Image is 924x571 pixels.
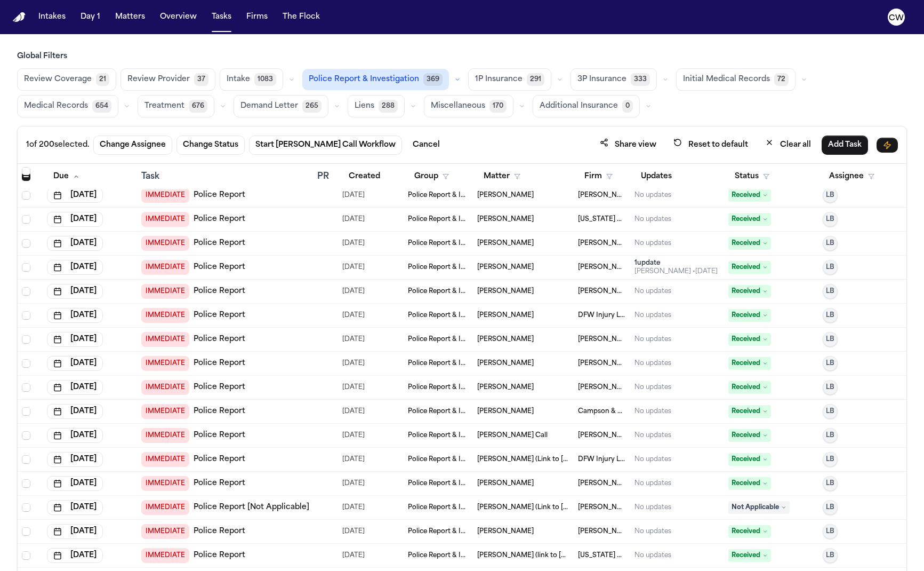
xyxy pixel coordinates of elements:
button: Treatment676 [138,95,214,117]
span: 333 [631,73,650,86]
button: [DATE] [47,308,103,323]
span: 369 [423,73,443,86]
span: Select all [22,172,30,181]
div: No updates [634,431,671,440]
span: IMMEDIATE [141,188,189,203]
span: 8/21/2025, 3:39:10 PM [342,476,365,491]
a: Matters [111,7,149,27]
span: Jenna Clark [477,479,534,488]
span: Received [728,525,771,538]
a: Police Report [Not Applicable] [194,502,309,513]
span: LB [826,239,834,248]
span: Select row [22,239,30,248]
span: IMMEDIATE [141,476,189,491]
span: IMMEDIATE [141,236,189,251]
span: Received [728,189,771,202]
a: Police Report [194,430,245,441]
span: 8/21/2025, 3:39:04 PM [342,356,365,371]
span: 8/21/2025, 10:08:28 AM [342,380,365,395]
button: LB [823,260,838,275]
span: Additional Insurance [540,101,618,112]
div: No updates [634,503,671,512]
span: Received [728,309,771,322]
span: Select row [22,359,30,368]
button: LB [823,188,838,203]
div: No updates [634,383,671,392]
span: 291 [527,73,544,86]
button: Share view [593,135,663,155]
a: Police Report [194,286,245,297]
button: LB [823,236,838,251]
a: Firms [242,7,272,27]
button: LB [823,332,838,347]
div: Task [141,170,309,183]
span: Police Report & Investigation [408,263,469,272]
span: Ingrid Garzon [477,359,534,368]
span: IMMEDIATE [141,284,189,299]
a: Tasks [207,7,236,27]
button: [DATE] [47,284,103,299]
button: Demand Letter265 [234,95,328,117]
button: [DATE] [47,548,103,563]
span: 265 [302,100,322,113]
a: The Flock [278,7,324,27]
a: Overview [156,7,201,27]
h3: Global Filters [17,51,907,62]
span: Received [728,333,771,346]
span: Select row [22,479,30,488]
button: Intake1083 [220,68,283,91]
span: Beck & Beck [578,359,626,368]
a: Police Report [194,550,245,561]
span: Police Report & Investigation [408,287,469,296]
span: Police Report & Investigation [408,359,469,368]
span: Beck & Beck [578,431,626,440]
span: Received [728,549,771,562]
span: Heather Gibson [477,335,534,344]
span: 8/21/2025, 10:11:42 AM [342,332,365,347]
button: Add Task [822,136,868,155]
span: 8/21/2025, 3:38:59 PM [342,452,365,467]
span: IMMEDIATE [141,524,189,539]
a: Police Report [194,454,245,465]
span: Police Report & Investigation [408,311,469,320]
span: Received [728,237,771,250]
button: LB [823,452,838,467]
span: Select row [22,407,30,416]
a: Police Report [194,478,245,489]
button: LB [823,308,838,323]
span: Received [728,261,771,274]
span: Received [728,213,771,226]
button: Assignee [823,167,881,186]
a: Police Report [194,358,245,369]
span: 8/21/2025, 3:39:34 PM [342,524,365,539]
span: 72 [774,73,789,86]
span: Treatment [144,101,184,112]
button: LB [823,548,838,563]
button: 3P Insurance333 [571,68,657,91]
span: Janaye Manse [477,383,534,392]
span: IMMEDIATE [141,212,189,227]
div: No updates [634,239,671,248]
span: LB [826,479,834,488]
span: Select row [22,263,30,272]
span: Janice Oakes [477,407,534,416]
button: LB [823,428,838,443]
button: Review Provider37 [120,68,215,91]
button: [DATE] [47,332,103,347]
span: 676 [189,100,207,113]
span: Beck & Beck [578,239,626,248]
span: Received [728,477,771,490]
span: LB [826,263,834,272]
button: [DATE] [47,236,103,251]
span: Police Report & Investigation [408,383,469,392]
span: Received [728,429,771,442]
a: Day 1 [76,7,105,27]
span: 3P Insurance [577,74,626,85]
span: Police Report & Investigation [408,431,469,440]
span: Jerome Stevenson (link to Brandy Boyce) [477,551,569,560]
div: No updates [634,191,671,200]
span: 8/21/2025, 3:39:23 PM [342,188,365,203]
span: Select row [22,287,30,296]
